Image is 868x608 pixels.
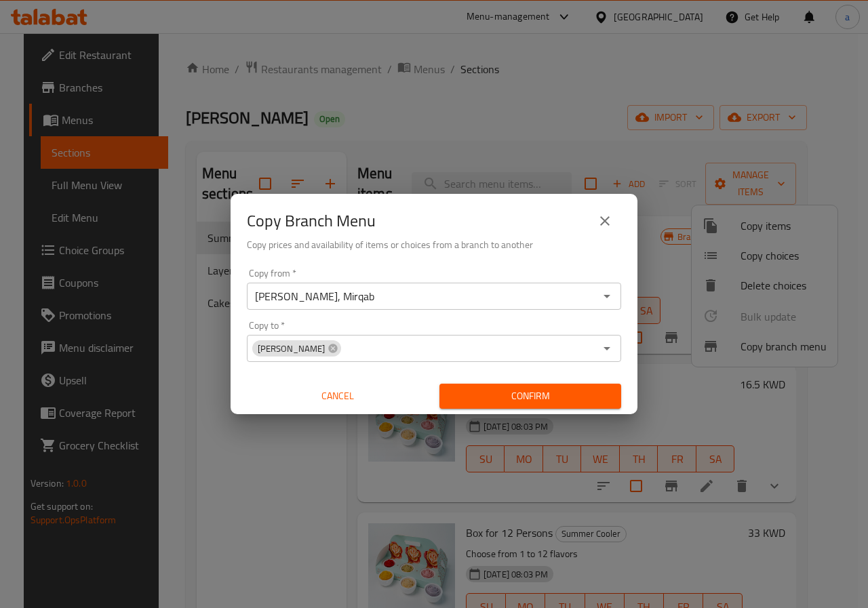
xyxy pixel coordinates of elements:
h2: Copy Branch Menu [247,210,376,232]
span: Confirm [450,388,610,405]
div: [PERSON_NAME] [252,340,341,357]
button: Cancel [247,384,429,409]
span: [PERSON_NAME] [252,342,330,355]
span: Cancel [252,388,423,405]
button: Open [597,339,616,358]
button: close [589,205,621,237]
button: Open [597,287,616,306]
h6: Copy prices and availability of items or choices from a branch to another [247,237,621,252]
button: Confirm [439,384,621,409]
